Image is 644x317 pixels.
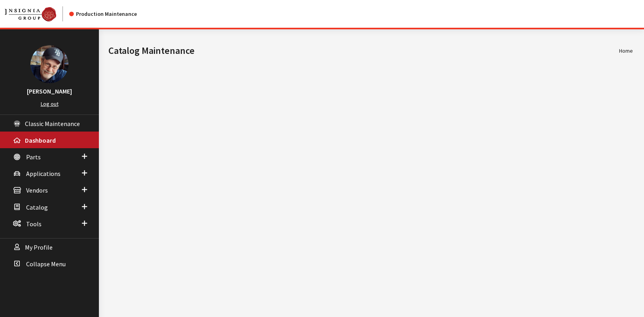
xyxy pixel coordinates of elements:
[108,44,619,58] h1: Catalog Maintenance
[26,170,61,178] span: Applications
[8,86,91,96] h3: [PERSON_NAME]
[5,7,56,21] img: Catalog Maintenance
[26,187,48,195] span: Vendors
[25,120,80,128] span: Classic Maintenance
[41,100,59,107] a: Log out
[69,10,137,18] div: Production Maintenance
[25,243,53,251] span: My Profile
[30,45,68,83] img: Ray Goodwin
[26,220,42,228] span: Tools
[5,6,69,21] a: Insignia Group logo
[25,136,56,144] span: Dashboard
[26,203,48,211] span: Catalog
[619,47,633,55] li: Home
[26,153,41,161] span: Parts
[26,260,66,268] span: Collapse Menu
